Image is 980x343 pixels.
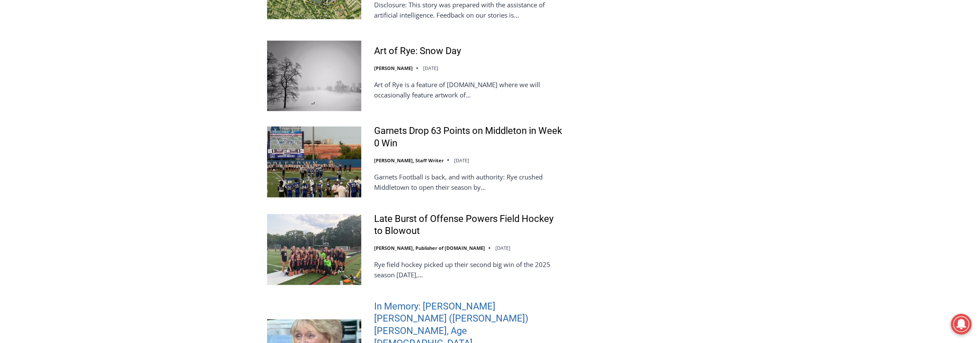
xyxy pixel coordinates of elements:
time: [DATE] [495,245,510,251]
a: Open Tues. - Sun. [PHONE_NUMBER] [0,86,86,107]
a: [PERSON_NAME], Publisher of [DOMAIN_NAME] [374,245,485,251]
span: Open Tues. - Sun. [PHONE_NUMBER] [3,88,84,121]
p: Rye field hockey picked up their second big win of the 2025 season [DATE],… [374,259,563,280]
a: [PERSON_NAME] [374,65,413,71]
p: Art of Rye is a feature of [DOMAIN_NAME] where we will occasionally feature artwork of… [374,79,563,100]
img: Garnets Drop 63 Points on Middleton in Week 0 Win [267,127,361,197]
time: [DATE] [423,65,438,71]
time: [DATE] [454,157,469,164]
a: Art of Rye: Snow Day [374,45,461,58]
a: Intern @ [DOMAIN_NAME] [207,83,417,107]
img: Art of Rye: Snow Day [267,41,361,111]
div: "The first chef I interviewed talked about coming to [GEOGRAPHIC_DATA] from [GEOGRAPHIC_DATA] in ... [217,0,406,83]
p: Garnets Football is back, and with authority: Rye crushed Middletown to open their season by… [374,172,563,192]
span: Intern @ [DOMAIN_NAME] [225,85,399,105]
div: "clearly one of the favorites in the [GEOGRAPHIC_DATA] neighborhood" [89,54,126,103]
img: Late Burst of Offense Powers Field Hockey to Blowout [267,214,361,285]
a: [PERSON_NAME], Staff Writer [374,157,444,164]
a: Garnets Drop 63 Points on Middleton in Week 0 Win [374,125,563,149]
a: Late Burst of Offense Powers Field Hockey to Blowout [374,213,563,237]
